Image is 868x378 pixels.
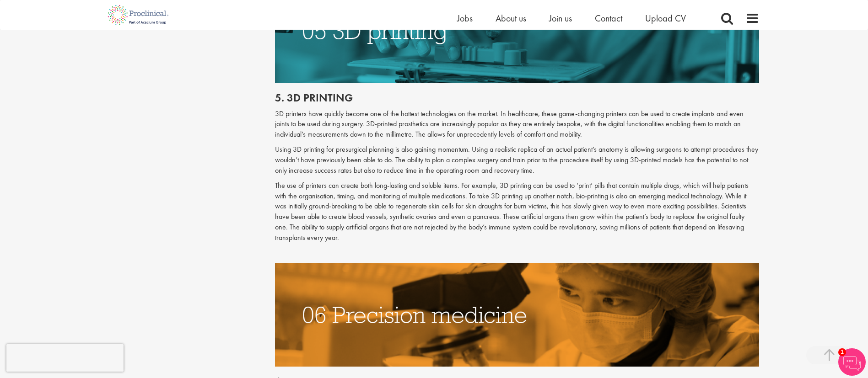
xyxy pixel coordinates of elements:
[275,109,759,140] p: 3D printers have quickly become one of the hottest technologies on the market. In healthcare, the...
[838,348,846,356] span: 1
[457,12,473,24] a: Jobs
[595,12,622,24] a: Contact
[496,12,526,24] a: About us
[838,348,866,376] img: Chatbot
[275,181,759,243] p: The use of printers can create both long-lasting and soluble items. For example, 3D printing can ...
[275,144,759,176] p: Using 3D printing for presurgical planning is also gaining momentum. Using a realistic replica of...
[645,12,686,24] a: Upload CV
[275,92,759,104] h2: 5. 3d printing
[6,344,124,372] iframe: reCAPTCHA
[549,12,572,24] a: Join us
